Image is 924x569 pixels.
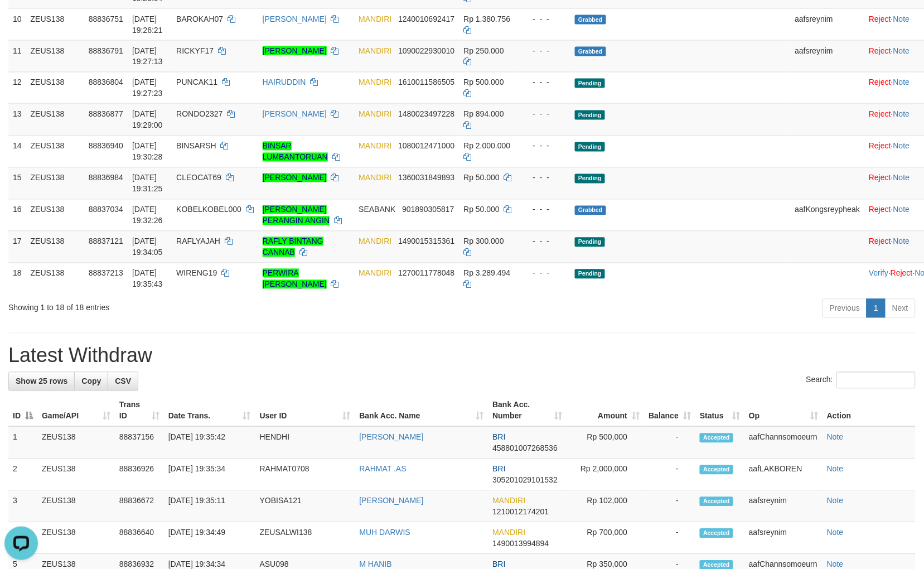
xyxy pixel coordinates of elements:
[398,269,454,278] span: Copy 1270011778048 to clipboard
[575,269,605,279] span: Pending
[791,199,865,231] td: aafKongsreypheak
[255,427,355,459] td: HENDHI
[575,79,605,88] span: Pending
[132,237,163,257] span: [DATE] 19:34:05
[176,173,221,182] span: CLEOCAT69
[26,199,84,231] td: ZEUS138
[255,523,355,554] td: ZEUSALWI138
[8,40,26,72] td: 11
[115,491,164,523] td: 88836672
[869,205,891,214] a: Reject
[359,15,391,23] span: MANDIRI
[893,78,910,87] a: Note
[132,269,163,289] span: [DATE] 19:35:43
[37,459,115,491] td: ZEUS138
[492,539,549,548] span: Copy 1490013994894 to clipboard
[492,496,525,505] span: MANDIRI
[700,433,733,443] span: Accepted
[26,40,84,72] td: ZEUS138
[869,237,891,246] a: Reject
[132,142,163,162] span: [DATE] 19:30:28
[164,395,255,427] th: Date Trans.: activate to sort column ascending
[263,78,306,87] a: HAIRUDDIN
[575,142,605,152] span: Pending
[869,269,888,278] a: Verify
[744,523,823,554] td: aafsreynim
[360,528,411,537] a: MUH DARWIS
[463,110,504,119] span: Rp 894.000
[567,427,644,459] td: Rp 500,000
[263,142,328,162] a: BINSAR LUMBANTORUAN
[644,491,695,523] td: -
[524,268,566,279] div: - - -
[8,8,26,40] td: 10
[791,40,865,72] td: aafsreynim
[16,377,67,386] span: Show 25 rows
[115,395,164,427] th: Trans ID: activate to sort column ascending
[644,523,695,554] td: -
[263,173,327,182] a: [PERSON_NAME]
[463,142,510,151] span: Rp 2.000.000
[255,395,355,427] th: User ID: activate to sort column ascending
[463,173,500,182] span: Rp 50.000
[132,173,163,194] span: [DATE] 19:31:25
[8,459,37,491] td: 2
[700,529,733,538] span: Accepted
[744,427,823,459] td: aafChannsomoeurn
[463,15,510,23] span: Rp 1.380.756
[89,110,123,119] span: 88836877
[806,372,916,389] label: Search:
[869,15,891,23] a: Reject
[463,269,510,278] span: Rp 3.289.494
[869,173,891,182] a: Reject
[8,104,26,136] td: 13
[893,46,910,55] a: Note
[89,142,123,151] span: 88836940
[8,199,26,231] td: 16
[81,377,101,386] span: Copy
[492,433,505,442] span: BRI
[575,238,605,247] span: Pending
[398,142,454,151] span: Copy 1080012471000 to clipboard
[893,15,910,23] a: Note
[89,15,123,23] span: 88836751
[8,72,26,104] td: 12
[26,231,84,263] td: ZEUS138
[402,205,454,214] span: Copy 901890305817 to clipboard
[176,142,216,151] span: BINSARSH
[89,46,123,55] span: 88836791
[26,8,84,40] td: ZEUS138
[492,476,558,485] span: Copy 305201029101532 to clipboard
[744,395,823,427] th: Op: activate to sort column ascending
[37,523,115,554] td: ZEUS138
[695,395,744,427] th: Status: activate to sort column ascending
[398,237,454,246] span: Copy 1490015315361 to clipboard
[255,491,355,523] td: YOBISA121
[700,497,733,507] span: Accepted
[398,173,454,182] span: Copy 1360031849893 to clipboard
[463,46,504,55] span: Rp 250.000
[891,269,913,278] a: Reject
[164,523,255,554] td: [DATE] 19:34:49
[132,15,163,35] span: [DATE] 19:26:21
[132,205,163,225] span: [DATE] 19:32:26
[115,459,164,491] td: 88836926
[398,46,454,55] span: Copy 1090022930010 to clipboard
[885,299,916,318] a: Next
[132,78,163,98] span: [DATE] 19:27:23
[176,237,220,246] span: RAFLYAJAH
[492,508,549,517] span: Copy 1210012174201 to clipboard
[644,427,695,459] td: -
[263,15,327,23] a: [PERSON_NAME]
[700,465,733,475] span: Accepted
[893,142,910,151] a: Note
[463,205,500,214] span: Rp 50.000
[176,78,217,87] span: PUNCAK11
[827,560,844,569] a: Note
[263,205,330,225] a: [PERSON_NAME] PERANGIN ANGIN
[359,78,391,87] span: MANDIRI
[89,237,123,246] span: 88837121
[26,263,84,295] td: ZEUS138
[524,204,566,215] div: - - -
[8,372,75,391] a: Show 25 rows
